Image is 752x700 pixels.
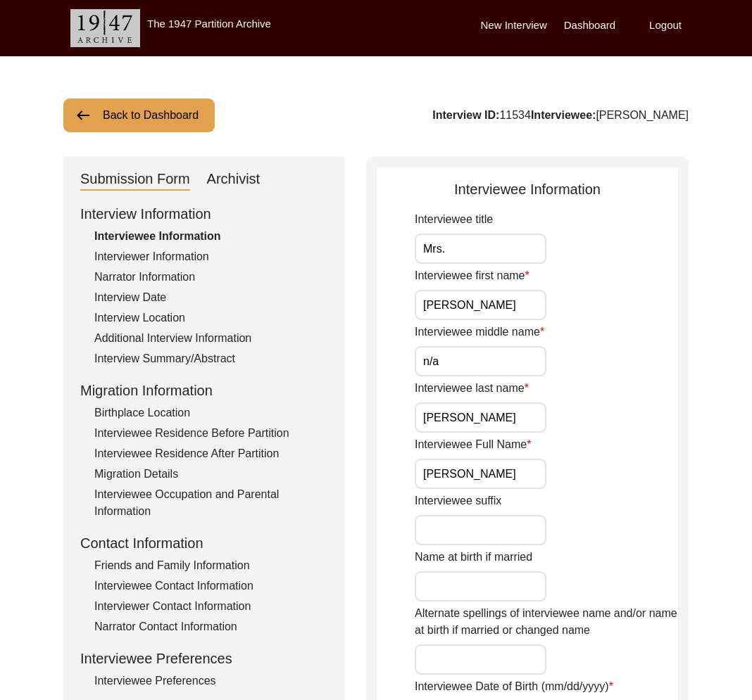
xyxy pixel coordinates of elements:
[94,598,328,615] div: Interviewer Contact Information
[94,269,328,286] div: Narrator Information
[94,445,328,462] div: Interviewee Residence After Partition
[75,107,92,124] img: arrow-left.png
[94,289,328,306] div: Interview Date
[94,557,328,574] div: Friends and Family Information
[531,109,596,121] b: Interviewee:
[147,18,271,30] label: The 1947 Partition Archive
[80,533,328,554] div: Contact Information
[80,648,328,669] div: Interviewee Preferences
[94,350,328,367] div: Interview Summary/Abstract
[94,248,328,265] div: Interviewer Information
[481,18,547,34] label: New Interview
[564,18,615,34] label: Dashboard
[415,380,529,397] label: Interviewee last name
[94,618,328,635] div: Narrator Contact Information
[415,267,529,284] label: Interviewee first name
[94,425,328,442] div: Interviewee Residence Before Partition
[80,380,328,401] div: Migration Information
[415,678,613,695] label: Interviewee Date of Birth (mm/dd/yyyy)
[94,466,328,483] div: Migration Details
[415,492,501,509] label: Interviewee suffix
[649,18,682,34] label: Logout
[432,109,499,121] b: Interview ID:
[70,9,140,47] img: header-logo.png
[80,168,190,191] div: Submission Form
[415,605,678,639] label: Alternate spellings of interviewee name and/or name at birth if married or changed name
[415,211,493,228] label: Interviewee title
[415,549,532,566] label: Name at birth if married
[80,203,328,224] div: Interview Information
[94,330,328,347] div: Additional Interview Information
[94,486,328,520] div: Interviewee Occupation and Parental Information
[432,107,689,124] div: 11534 [PERSON_NAME]
[415,324,544,341] label: Interviewee middle name
[94,578,328,594] div: Interviewee Contact Information
[94,673,328,689] div: Interviewee Preferences
[94,310,328,326] div: Interview Location
[377,179,678,200] div: Interviewee Information
[207,168,261,191] div: Archivist
[415,436,531,453] label: Interviewee Full Name
[63,98,215,132] button: Back to Dashboard
[94,405,328,421] div: Birthplace Location
[94,228,328,245] div: Interviewee Information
